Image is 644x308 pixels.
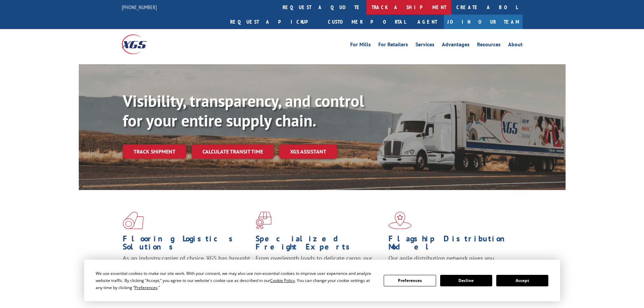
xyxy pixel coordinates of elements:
a: [PHONE_NUMBER] [122,4,157,10]
span: As an industry carrier of choice, XGS has brought innovation and dedication to flooring logistics... [123,254,250,278]
button: Decline [440,275,492,286]
p: From overlength loads to delicate cargo, our experienced staff knows the best way to move your fr... [256,254,383,284]
a: Calculate transit time [192,144,274,159]
a: XGS ASSISTANT [279,144,337,159]
img: xgs-icon-total-supply-chain-intelligence-red [123,212,144,229]
span: Our agile distribution network gives you nationwide inventory management on demand. [388,254,513,270]
a: About [508,42,523,49]
span: Preferences [135,285,158,290]
button: Accept [496,275,548,286]
img: xgs-icon-flagship-distribution-model-red [388,212,412,229]
a: Advantages [442,42,470,49]
a: Agent [411,15,444,29]
img: xgs-icon-focused-on-flooring-red [256,212,271,229]
a: Resources [477,42,501,49]
div: We use essential cookies to make our site work. With your consent, we may also use non-essential ... [96,270,376,291]
h1: Flooring Logistics Solutions [123,235,251,254]
a: For Retailers [378,42,408,49]
span: Cookie Policy [270,278,295,283]
h1: Flagship Distribution Model [388,235,516,254]
a: Customer Portal [323,15,411,29]
a: For Mills [350,42,371,49]
a: Request a pickup [225,15,323,29]
button: Preferences [384,275,436,286]
h1: Specialized Freight Experts [256,235,383,254]
a: Track shipment [123,144,186,159]
a: Services [415,42,434,49]
div: Cookie Consent Prompt [84,260,560,301]
a: Join Our Team [444,15,523,29]
b: Visibility, transparency, and control for your entire supply chain. [123,90,364,131]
